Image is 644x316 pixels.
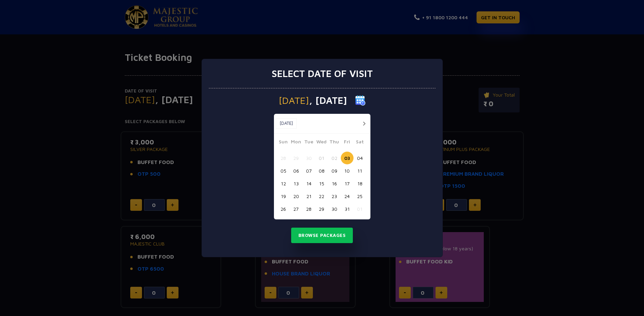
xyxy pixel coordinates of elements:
[290,177,303,190] button: 13
[277,138,290,148] span: Sun
[315,152,328,164] button: 01
[328,152,341,164] button: 02
[315,138,328,148] span: Wed
[277,190,290,203] button: 19
[341,203,354,215] button: 31
[341,177,354,190] button: 17
[303,190,315,203] button: 21
[354,190,366,203] button: 25
[272,68,373,79] h3: Select date of visit
[303,203,315,215] button: 28
[303,177,315,190] button: 14
[341,190,354,203] button: 24
[291,228,353,243] button: Browse Packages
[354,177,366,190] button: 18
[328,203,341,215] button: 30
[303,164,315,177] button: 07
[290,190,303,203] button: 20
[309,96,347,105] span: , [DATE]
[354,203,366,215] button: 01
[290,164,303,177] button: 06
[290,138,303,148] span: Mon
[328,190,341,203] button: 23
[354,152,366,164] button: 04
[341,164,354,177] button: 10
[315,164,328,177] button: 08
[277,203,290,215] button: 26
[315,190,328,203] button: 22
[354,164,366,177] button: 11
[355,95,366,106] img: calender icon
[277,152,290,164] button: 28
[341,138,354,148] span: Fri
[354,138,366,148] span: Sat
[303,152,315,164] button: 30
[341,152,354,164] button: 03
[328,138,341,148] span: Thu
[328,164,341,177] button: 09
[315,177,328,190] button: 15
[328,177,341,190] button: 16
[290,152,303,164] button: 29
[315,203,328,215] button: 29
[303,138,315,148] span: Tue
[277,164,290,177] button: 05
[277,177,290,190] button: 12
[276,118,297,129] button: [DATE]
[290,203,303,215] button: 27
[279,96,309,105] span: [DATE]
